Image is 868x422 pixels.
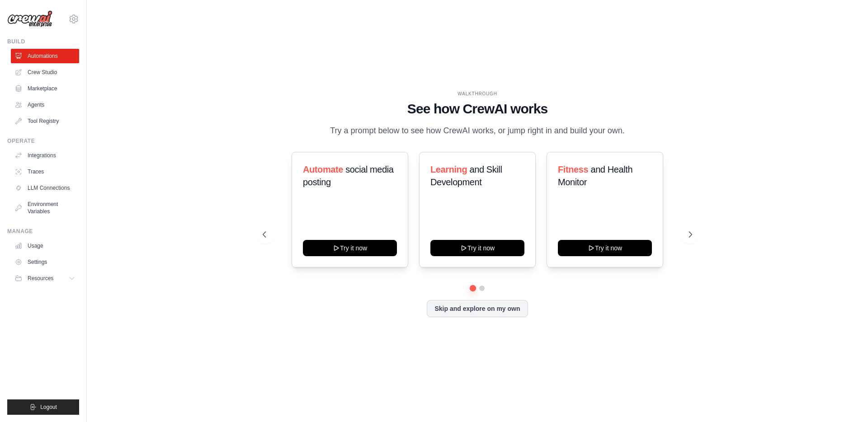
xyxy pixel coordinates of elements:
a: Traces [11,164,79,179]
a: Marketplace [11,81,79,96]
a: Settings [11,255,79,269]
div: WALKTHROUGH [263,90,692,97]
h1: See how CrewAI works [263,101,692,117]
div: Operate [7,137,79,145]
a: Usage [11,239,79,253]
button: Try it now [558,240,652,256]
button: Resources [11,271,79,286]
a: Environment Variables [11,197,79,219]
a: Crew Studio [11,65,79,80]
a: Automations [11,49,79,63]
p: Try a prompt below to see how CrewAI works, or jump right in and build your own. [325,124,629,137]
img: Logo [7,10,52,28]
a: Tool Registry [11,114,79,128]
a: Integrations [11,148,79,163]
button: Logout [7,399,79,415]
span: Automate [303,164,343,174]
button: Skip and explore on my own [427,300,528,317]
span: Resources [28,275,53,282]
span: and Skill Development [430,164,502,187]
span: social media posting [303,164,394,187]
div: Manage [7,228,79,235]
button: Try it now [303,240,397,256]
span: and Health Monitor [558,164,632,187]
a: Agents [11,98,79,112]
div: Build [7,38,79,45]
span: Fitness [558,164,588,174]
button: Try it now [430,240,524,256]
span: Learning [430,164,467,174]
a: LLM Connections [11,181,79,195]
span: Logout [40,403,57,411]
